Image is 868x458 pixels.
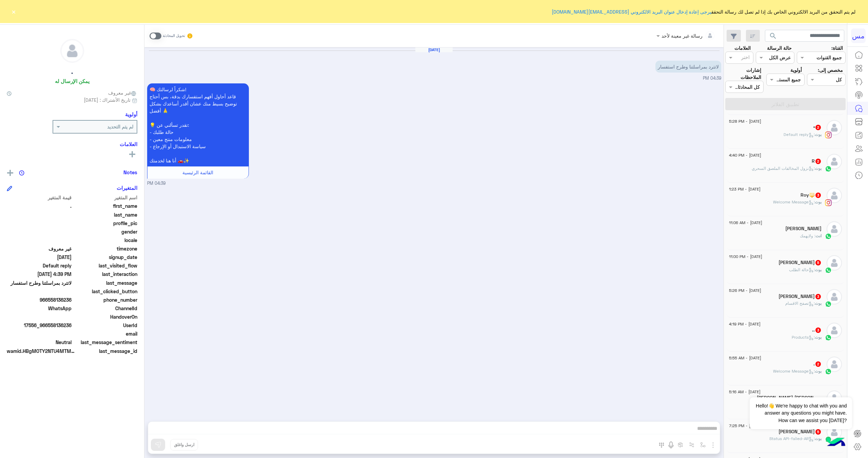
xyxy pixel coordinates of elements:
span: بوت [815,369,822,374]
span: phone_number [73,296,138,303]
span: غير معروف [7,245,72,252]
h5: سلطان الخالدي [778,429,822,435]
h6: يمكن الإرسال له [55,78,90,84]
span: 2025-08-11T13:39:48.347Z [7,254,72,261]
span: [DATE] - 5:55 AM [729,355,761,361]
span: لم يتم التحقق من البريد الالكتروني الخاص بك إذا لم تصل لك رسالة التحقق [552,8,855,15]
span: 04:39 PM [703,76,721,81]
span: last_visited_flow [73,262,138,269]
img: defaultAdmin.png [827,255,842,271]
img: hulul-logo.png [824,431,848,455]
img: WhatsApp [825,165,832,172]
img: WhatsApp [825,233,832,240]
h5: .. [812,327,822,333]
span: Hello!👋 We're happy to chat with you and answer any questions you might have. How can we assist y... [750,397,852,429]
span: بوت [815,166,822,171]
span: null [7,313,72,320]
span: : Status API-failed-AR [769,436,815,441]
h5: Roy🔱 [801,192,822,198]
span: 2 [815,125,821,130]
span: : حالة الطلب [789,267,815,272]
span: بوت [815,199,822,204]
span: last_message_sentiment [73,339,138,346]
img: WhatsApp [825,301,832,307]
h6: المتغيرات [117,185,137,191]
span: . [7,202,72,210]
h5: . [71,68,73,76]
span: null [7,237,72,244]
img: defaultAdmin.png [827,154,842,169]
button: search [765,30,782,44]
img: defaultAdmin.png [827,120,842,135]
h6: العلامات [7,141,137,147]
img: WhatsApp [825,334,832,341]
span: signup_date [73,254,138,261]
span: بوت [815,436,822,441]
p: 11/8/2025, 4:39 PM [147,83,249,166]
span: : نزول المخالفات الملصق السحري [752,166,815,171]
span: [DATE] - 1:23 PM [729,186,761,192]
img: defaultAdmin.png [827,424,842,440]
span: بوت [815,301,822,306]
span: اسم المتغير [73,194,138,201]
label: مخصص إلى: [818,66,843,74]
span: email [73,330,138,337]
span: 2 [7,305,72,312]
span: first_name [73,202,138,210]
img: Instagram [825,132,832,138]
label: القناة: [831,44,843,52]
span: timezone [73,245,138,252]
span: [DATE] - 11:06 AM [729,220,762,226]
h6: Notes [123,169,137,175]
span: : Products [792,335,815,340]
label: حالة الرسالة [767,44,792,52]
img: notes [19,170,24,176]
span: ولايهمك [800,233,815,238]
h5: أبو فهد [778,294,822,299]
h5: . [813,361,822,367]
span: null [7,288,72,295]
span: null [7,330,72,337]
span: 966558136236 [7,296,72,303]
h5: محمد آلشهري [785,226,822,232]
img: defaultAdmin.png [827,289,842,304]
span: search [769,32,777,40]
span: last_interaction [73,271,138,278]
span: [DATE] - 4:40 PM [729,152,761,158]
span: : Welcome Message [773,369,815,374]
span: wamid.HBgMOTY2NTU4MTM2MjM2FQIAEhgUM0FBRUFEOUZCODM3RTExN0Y0MkYA [7,347,75,355]
span: ChannelId [73,305,138,312]
span: UserId [73,322,138,329]
span: Default reply [7,262,72,269]
label: أولوية [790,66,802,74]
a: يرجى إعادة إدخال عنوان البريد الالكتروني [EMAIL_ADDRESS][DOMAIN_NAME] [552,9,711,15]
span: 0 [7,339,72,346]
span: : Default reply [784,132,815,137]
span: [DATE] - 5:26 PM [729,287,761,294]
span: [DATE] - 5:16 AM [729,389,761,395]
span: gender [73,228,138,235]
span: بوت [815,132,822,137]
span: : تصفح الاقسام [785,301,815,306]
span: locale [73,237,138,244]
span: قيمة المتغير [7,194,72,201]
span: 5 [815,260,821,265]
span: : Welcome Message [773,199,815,204]
label: العلامات [734,44,751,52]
span: 04:39 PM [147,180,165,187]
h6: [DATE] [415,47,453,52]
h5: R [812,158,822,164]
button: × [10,8,17,15]
span: القائمة الرئيسية [182,170,213,175]
img: add [7,170,13,176]
span: 2025-08-11T13:39:48.339Z [7,271,72,278]
span: بوت [815,267,822,272]
img: defaultAdmin.png [827,357,842,372]
img: WhatsApp [825,368,832,375]
span: profile_pic [73,220,138,227]
span: [DATE] - 11:00 PM [729,254,762,260]
span: last_name [73,211,138,218]
span: HandoverOn [73,313,138,320]
span: last_message [73,279,138,286]
span: 3 [815,327,821,333]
